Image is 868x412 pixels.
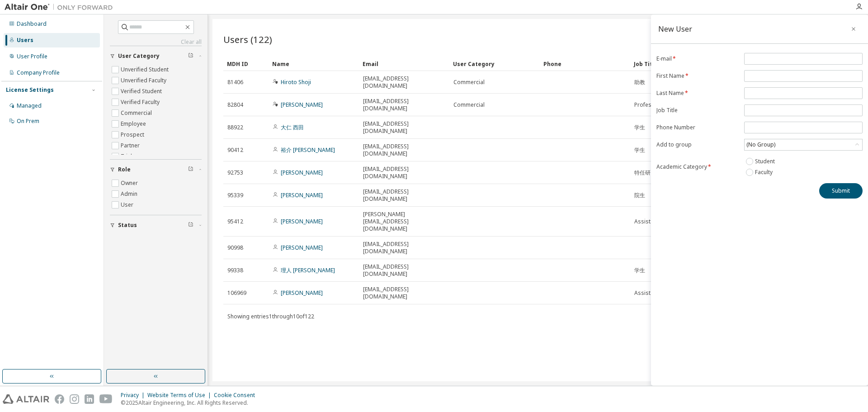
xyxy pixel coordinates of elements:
div: New User [658,25,692,33]
span: [EMAIL_ADDRESS][DOMAIN_NAME] [363,98,445,112]
div: Email [363,57,446,71]
span: [PERSON_NAME][EMAIL_ADDRESS][DOMAIN_NAME] [363,211,445,232]
div: On Prem [17,118,39,125]
span: [EMAIL_ADDRESS][DOMAIN_NAME] [363,188,445,203]
span: 学生 [634,147,645,154]
p: © 2025 Altair Engineering, Inc. All Rights Reserved. [121,399,260,407]
span: Commercial [453,79,485,86]
div: Users [17,37,33,44]
span: 95339 [227,192,243,199]
label: Unverified Student [121,64,170,75]
div: User Category [453,57,536,71]
button: Submit [819,183,863,199]
div: Managed [17,102,42,109]
label: Student [755,156,777,167]
label: Verified Faculty [121,97,161,108]
a: Clear all [110,38,202,46]
div: Phone [543,57,627,71]
label: First Name [656,72,739,80]
label: Add to group [656,141,739,148]
span: Clear filter [188,222,193,229]
button: Role [110,160,202,180]
span: Showing entries 1 through 10 of 122 [227,313,314,320]
span: 助教 [634,79,645,86]
a: [PERSON_NAME] [281,244,323,251]
span: Assistant Professor [634,218,686,225]
span: 90412 [227,147,243,154]
a: 理人 [PERSON_NAME] [281,266,335,274]
div: User Profile [17,53,47,60]
button: User Category [110,46,202,66]
div: License Settings [6,86,54,94]
img: Altair One [5,3,118,12]
span: 特任研究員 [634,169,661,176]
a: [PERSON_NAME] [281,101,323,109]
img: instagram.svg [70,394,79,404]
span: 90998 [227,244,243,251]
img: youtube.svg [99,394,113,404]
span: Role [118,166,131,173]
span: [EMAIL_ADDRESS][DOMAIN_NAME] [363,143,445,157]
label: Phone Number [656,124,739,131]
span: 88922 [227,124,243,131]
span: Assistant Professor [634,289,686,297]
span: Clear filter [188,52,193,60]
label: Admin [121,189,139,199]
label: User [121,199,135,210]
span: Users (122) [223,33,272,46]
a: [PERSON_NAME] [281,169,323,176]
span: 院生 [634,192,645,199]
span: User Category [118,52,160,60]
label: Employee [121,118,148,129]
div: Website Terms of Use [147,392,214,399]
label: Unverified Faculty [121,75,168,86]
span: [EMAIL_ADDRESS][DOMAIN_NAME] [363,263,445,278]
img: facebook.svg [55,394,64,404]
div: Job Title [634,57,717,71]
span: [EMAIL_ADDRESS][DOMAIN_NAME] [363,241,445,255]
span: 82804 [227,101,243,109]
label: Owner [121,178,140,189]
span: [EMAIL_ADDRESS][DOMAIN_NAME] [363,166,445,180]
span: [EMAIL_ADDRESS][DOMAIN_NAME] [363,286,445,300]
span: [EMAIL_ADDRESS][DOMAIN_NAME] [363,120,445,135]
span: 学生 [634,124,645,131]
span: 99338 [227,267,243,274]
label: E-mail [656,55,739,62]
span: 95412 [227,218,243,225]
a: Hiroto Shoji [281,78,311,86]
div: Name [272,57,355,71]
img: linkedin.svg [85,394,94,404]
label: Prospect [121,129,146,140]
div: (No Group) [745,140,777,150]
span: 学生 [634,267,645,274]
a: 裕介 [PERSON_NAME] [281,146,335,154]
span: Status [118,222,137,229]
label: Trial [121,151,134,162]
label: Partner [121,140,142,151]
span: 106969 [227,289,246,297]
button: Status [110,215,202,235]
span: [EMAIL_ADDRESS][DOMAIN_NAME] [363,75,445,90]
span: 92753 [227,169,243,176]
div: Dashboard [17,20,47,28]
label: Job Title [656,107,739,114]
div: MDH ID [227,57,265,71]
a: [PERSON_NAME] [281,191,323,199]
label: Faculty [755,167,774,178]
div: Cookie Consent [214,392,260,399]
span: Clear filter [188,166,193,173]
a: [PERSON_NAME] [281,289,323,297]
div: Company Profile [17,69,60,76]
span: Commercial [453,101,485,109]
label: Academic Category [656,163,739,170]
label: Verified Student [121,86,164,97]
div: (No Group) [745,139,862,150]
a: 大仁 西田 [281,123,304,131]
span: Professor [634,101,660,109]
a: [PERSON_NAME] [281,218,323,225]
label: Commercial [121,108,154,118]
label: Last Name [656,90,739,97]
img: altair_logo.svg [3,394,49,404]
div: Privacy [121,392,147,399]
